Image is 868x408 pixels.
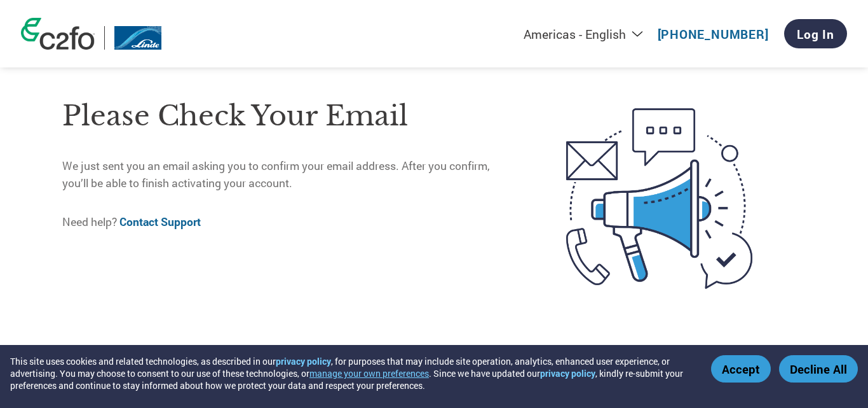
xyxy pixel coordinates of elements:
[658,26,769,42] a: [PHONE_NUMBER]
[309,367,429,379] button: manage your own preferences
[711,355,771,383] button: Accept
[62,95,513,137] h1: Please check your email
[114,26,161,50] img: Linde
[62,214,513,230] p: Need help?
[62,158,513,192] p: We just sent you an email asking you to confirm your email address. After you confirm, you’ll be ...
[21,18,95,50] img: c2fo logo
[276,355,331,367] a: privacy policy
[10,355,693,391] div: This site uses cookies and related technologies, as described in our , for purposes that may incl...
[513,85,806,312] img: open-email
[779,355,858,383] button: Decline All
[784,19,847,48] a: Log In
[119,215,201,229] a: Contact Support
[540,367,595,379] a: privacy policy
